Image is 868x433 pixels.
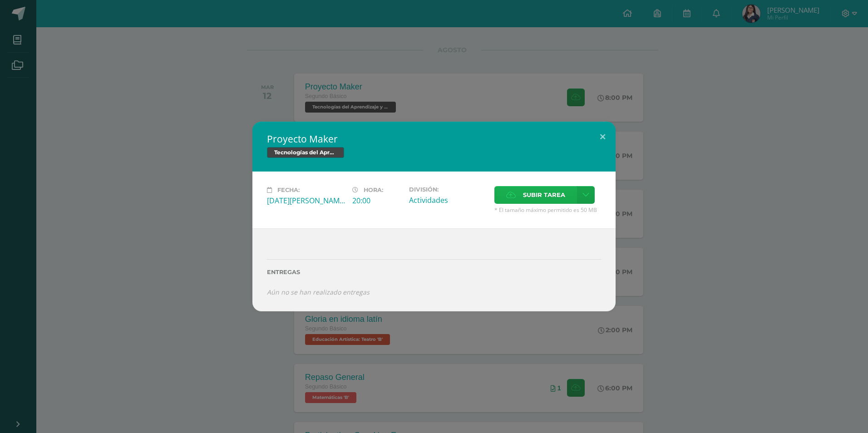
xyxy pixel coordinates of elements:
[494,206,601,214] span: * El tamaño máximo permitido es 50 MB
[523,187,565,203] span: Subir tarea
[267,196,345,206] div: [DATE][PERSON_NAME]
[409,186,487,193] label: División:
[267,269,601,276] label: Entregas
[277,187,300,193] span: Fecha:
[352,196,402,206] div: 20:00
[267,147,344,158] span: Tecnologías del Aprendizaje y la Comunicación
[267,288,370,296] i: Aún no se han realizado entregas
[590,122,616,153] button: Close (Esc)
[267,133,601,145] h2: Proyecto Maker
[409,195,487,205] div: Actividades
[364,187,383,193] span: Hora:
